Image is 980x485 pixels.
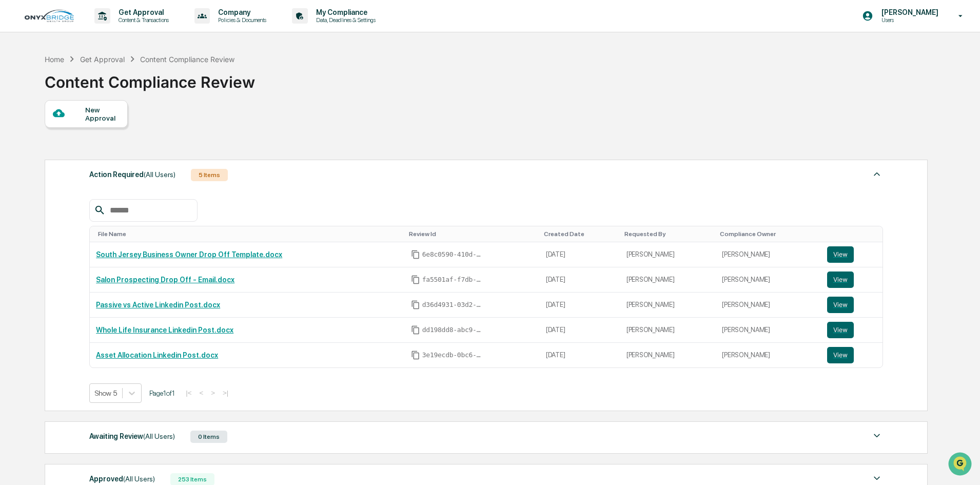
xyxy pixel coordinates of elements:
td: [PERSON_NAME] [620,242,716,267]
input: Clear [27,47,169,57]
button: View [827,297,854,313]
p: [PERSON_NAME] [873,8,944,16]
div: Toggle SortBy [829,230,879,238]
img: caret [871,168,883,180]
div: We're available if you need us! [35,89,130,97]
button: View [827,271,854,288]
div: New Approval [85,106,120,122]
div: 🗄️ [74,130,83,139]
img: caret [871,472,883,484]
span: Copy Id [411,300,420,309]
p: Get Approval [110,8,174,16]
span: d36d4931-03d2-42b3-a291-dd9bfe7b85d8 [422,301,484,309]
a: 🖐️Preclearance [6,125,70,144]
td: [PERSON_NAME] [716,267,821,293]
span: Pylon [102,174,124,182]
span: 3e19ecdb-0bc6-44d5-92c7-09b4bdc23dd5 [422,351,484,359]
a: View [827,271,877,288]
p: Company [210,8,271,16]
td: [DATE] [540,242,620,267]
td: [PERSON_NAME] [716,293,821,318]
td: [DATE] [540,293,620,318]
span: (All Users) [143,432,175,440]
div: 🖐️ [10,130,18,139]
span: Preclearance [21,129,66,140]
a: View [827,297,877,313]
button: View [827,322,854,338]
a: 🔎Data Lookup [6,145,69,163]
td: [PERSON_NAME] [716,242,821,267]
div: 0 Items [190,431,227,443]
a: Salon Prospecting Drop Off - Email.docx [96,276,234,284]
span: Copy Id [411,275,420,284]
div: Action Required [89,168,175,181]
div: 5 Items [191,169,228,181]
span: fa5501af-f7db-4ae6-bca9-ac5b4e43019d [422,276,484,284]
a: Asset Allocation Linkedin Post.docx [96,351,218,359]
button: >| [220,389,231,397]
span: dd198dd8-abc9-40b1-b667-2b41d2376661 [422,326,484,334]
div: Awaiting Review [89,430,175,443]
img: caret [871,430,883,442]
div: Toggle SortBy [98,230,401,238]
td: [PERSON_NAME] [620,293,716,318]
a: 🗄️Attestations [70,125,131,144]
p: My Compliance [308,8,381,16]
span: (All Users) [123,475,155,483]
p: Policies & Documents [210,16,271,24]
a: View [827,347,877,363]
div: Get Approval [80,55,125,64]
span: Attestations [85,129,127,140]
td: [PERSON_NAME] [620,343,716,367]
a: Passive vs Active Linkedin Post.docx [96,301,220,309]
td: [PERSON_NAME] [620,318,716,343]
td: [DATE] [540,267,620,293]
div: Content Compliance Review [45,65,255,91]
div: Toggle SortBy [544,230,616,238]
span: Data Lookup [21,149,65,159]
span: 6e8c0590-410d-44a1-821c-9d16c729dcae [422,250,484,259]
p: Data, Deadlines & Settings [308,16,381,24]
img: 1746055101610-c473b297-6a78-478c-a979-82029cc54cd1 [10,79,29,97]
span: Page 1 of 1 [149,389,175,397]
a: South Jersey Business Owner Drop Off Template.docx [96,250,282,259]
button: View [827,347,854,363]
button: Start new chat [174,82,187,94]
td: [DATE] [540,343,620,367]
a: View [827,246,877,263]
button: < [196,389,206,397]
span: Copy Id [411,325,420,335]
a: Whole Life Insurance Linkedin Post.docx [96,326,233,334]
div: Start new chat [35,79,168,89]
button: |< [183,389,194,397]
span: (All Users) [144,170,175,179]
p: How can we help? [10,22,187,38]
td: [DATE] [540,318,620,343]
div: Toggle SortBy [409,230,536,238]
a: Powered byPylon [72,173,124,182]
div: Toggle SortBy [720,230,817,238]
div: Toggle SortBy [624,230,712,238]
td: [PERSON_NAME] [716,318,821,343]
td: [PERSON_NAME] [620,267,716,293]
td: [PERSON_NAME] [716,343,821,367]
p: Users [873,16,944,24]
span: Copy Id [411,250,420,259]
div: Home [45,55,64,64]
button: View [827,246,854,263]
img: logo [25,10,74,22]
span: Copy Id [411,351,420,360]
button: > [208,389,218,397]
div: Content Compliance Review [140,55,234,64]
a: View [827,322,877,338]
p: Content & Transactions [110,16,174,24]
div: 🔎 [10,150,18,158]
iframe: Open customer support [947,451,975,479]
